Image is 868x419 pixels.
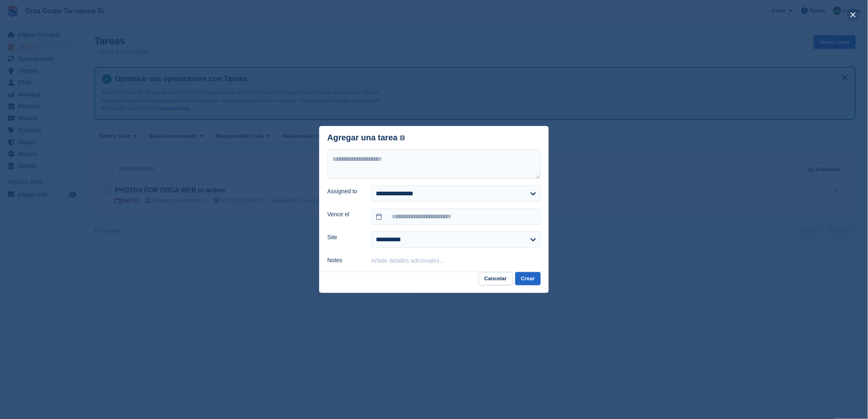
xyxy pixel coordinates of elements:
[327,233,361,242] label: Site
[327,210,361,219] label: Vence el
[327,133,405,142] div: Agregar una tarea
[371,257,445,264] button: Añade detalles adicionales…
[327,256,361,265] label: Notes
[479,272,513,286] button: Cancelar
[515,272,541,286] button: Crear
[327,187,361,196] label: Assigned to
[400,135,405,140] img: icon-info-grey-7440780725fd019a000dd9b08b2336e03edf1995a4989e88bcd33f0948082b44.svg
[847,8,860,21] button: close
